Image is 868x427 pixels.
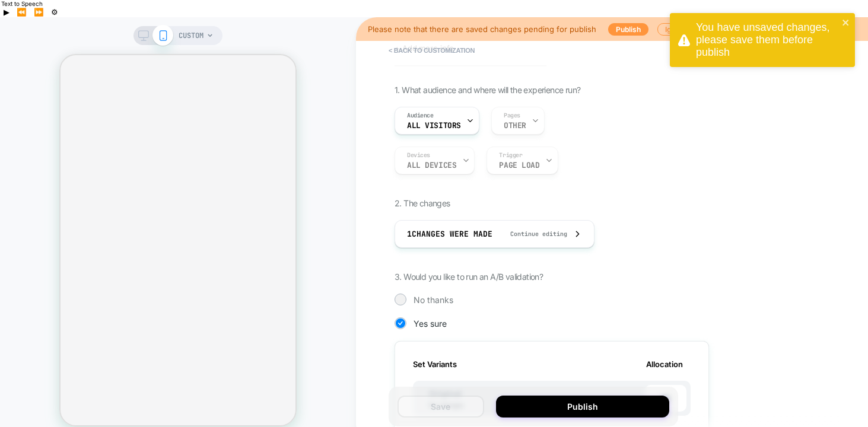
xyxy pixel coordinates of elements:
[398,396,484,418] button: Save
[13,7,30,17] button: Previous
[383,41,481,60] button: < Back to customization
[842,18,850,29] button: close
[30,7,47,17] button: Forward
[407,229,492,239] span: 1 Changes were made
[414,295,453,305] span: No thanks
[496,396,669,418] button: Publish
[608,23,648,36] button: Publish
[407,122,461,130] span: All Visitors
[47,7,62,17] button: Settings
[414,318,447,329] span: Yes sure
[646,359,683,369] span: Allocation
[498,230,567,238] span: Continue editing
[395,198,450,208] span: 2. The changes
[395,272,543,282] span: 3. Would you like to run an A/B validation?
[179,26,204,45] span: CUSTOM
[407,111,434,120] span: Audience
[413,359,457,369] span: Set Variants
[395,85,580,95] span: 1. What audience and where will the experience run?
[696,21,838,59] div: You have unsaved changes, please save them before publish
[657,23,695,36] button: Ignore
